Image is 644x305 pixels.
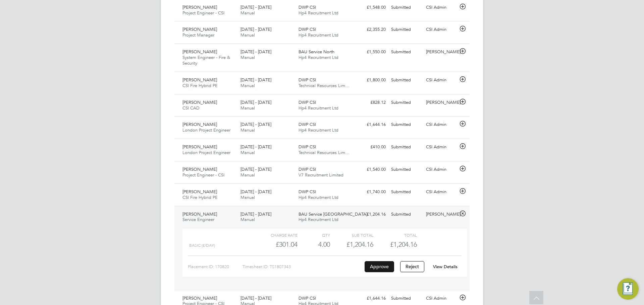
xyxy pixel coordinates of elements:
div: Sub Total [330,231,373,239]
span: System Engineer - Fire & Security [182,55,230,66]
span: Hp4 Recruitment Ltd [299,10,338,16]
div: CSI Admin [423,142,458,153]
span: [DATE] - [DATE] [240,26,271,32]
div: CSI Admin [423,164,458,175]
span: Service Engineer [182,217,214,222]
div: Total [373,231,417,239]
span: DWP CSI [299,295,316,301]
div: CSI Admin [423,24,458,35]
span: [PERSON_NAME] [182,26,217,32]
span: London Project Engineer [182,150,230,155]
span: DWP CSI [299,122,316,127]
div: £1,800.00 [354,75,388,86]
div: Submitted [388,209,423,220]
span: [DATE] - [DATE] [240,211,271,217]
button: Reject [400,261,424,272]
div: 4.00 [298,239,330,250]
div: QTY [298,231,330,239]
span: V7 Recruitment Limited [299,172,343,178]
span: DWP CSI [299,189,316,195]
span: BAU Service [GEOGRAPHIC_DATA] [299,211,367,217]
span: [DATE] - [DATE] [240,99,271,105]
div: Submitted [388,2,423,13]
span: [DATE] - [DATE] [240,144,271,150]
span: DWP CSI [299,166,316,172]
div: £1,548.00 [354,2,388,13]
div: Submitted [388,24,423,35]
span: [DATE] - [DATE] [240,189,271,195]
div: [PERSON_NAME] [423,209,458,220]
div: £1,204.16 [330,239,373,250]
div: £410.00 [354,142,388,153]
span: [PERSON_NAME] [182,77,217,83]
span: Project Engineer - CSI [182,172,224,178]
div: £1,644.16 [354,293,388,304]
div: Submitted [388,186,423,198]
div: Submitted [388,119,423,130]
span: Hp4 Recruitment Ltd [299,105,338,111]
span: [PERSON_NAME] [182,211,217,217]
span: Basic (£/day) [189,243,215,248]
span: Hp4 Recruitment Ltd [299,217,338,222]
span: Manual [240,150,255,155]
span: Manual [240,32,255,38]
span: [PERSON_NAME] [182,189,217,195]
div: [PERSON_NAME] [423,47,458,58]
span: CSI CAD [182,105,200,111]
button: Engage Resource Center [617,278,639,300]
div: £1,550.00 [354,47,388,58]
span: DWP CSI [299,144,316,150]
span: Technical Resources Lim… [299,150,350,155]
div: £1,540.00 [354,164,388,175]
span: Technical Resources Lim… [299,83,350,88]
span: Manual [240,83,255,88]
span: [PERSON_NAME] [182,99,217,105]
div: Submitted [388,164,423,175]
div: £1,204.16 [354,209,388,220]
span: DWP CSI [299,4,316,10]
a: View Details [433,264,458,270]
span: [PERSON_NAME] [182,49,217,55]
span: DWP CSI [299,99,316,105]
div: Charge rate [254,231,298,239]
span: DWP CSI [299,26,316,32]
span: [PERSON_NAME] [182,166,217,172]
div: CSI Admin [423,75,458,86]
span: Hp4 Recruitment Ltd [299,127,338,133]
div: CSI Admin [423,119,458,130]
span: Project Manager [182,32,214,38]
span: Hp4 Recruitment Ltd [299,32,338,38]
span: [DATE] - [DATE] [240,295,271,301]
div: £301.04 [254,239,298,250]
div: £1,644.16 [354,119,388,130]
span: Manual [240,172,255,178]
span: DWP CSI [299,77,316,83]
span: Hp4 Recruitment Ltd [299,195,338,200]
span: Hp4 Recruitment Ltd [299,55,338,60]
span: [DATE] - [DATE] [240,49,271,55]
div: Submitted [388,142,423,153]
span: Manual [240,105,255,111]
div: Placement ID: 170820 [188,261,243,272]
span: Manual [240,217,255,222]
span: [PERSON_NAME] [182,122,217,127]
div: £2,355.20 [354,24,388,35]
span: [DATE] - [DATE] [240,4,271,10]
div: CSI Admin [423,293,458,304]
div: £828.12 [354,97,388,108]
span: [DATE] - [DATE] [240,166,271,172]
span: Project Engineer - CSI [182,10,224,16]
span: [DATE] - [DATE] [240,122,271,127]
div: CSI Admin [423,2,458,13]
div: [PERSON_NAME] [423,97,458,108]
span: London Project Engineer [182,127,230,133]
div: Submitted [388,47,423,58]
div: Submitted [388,75,423,86]
span: [PERSON_NAME] [182,4,217,10]
span: £1,204.16 [390,240,417,248]
span: Manual [240,10,255,16]
button: Approve [365,261,394,272]
div: CSI Admin [423,186,458,198]
span: Manual [240,127,255,133]
span: BAU Service North [299,49,334,55]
